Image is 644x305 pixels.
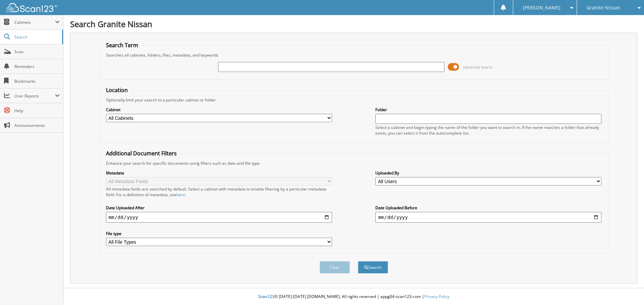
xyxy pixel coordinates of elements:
label: Cabinet [106,107,332,112]
button: Clear [320,261,350,274]
span: Scan123 [258,294,274,299]
input: start [106,212,332,223]
input: end [375,212,601,223]
div: All metadata fields are searched by default. Select a cabinet with metadata to enable filtering b... [106,186,332,198]
label: Uploaded By [375,170,601,176]
label: Date Uploaded After [106,205,332,211]
legend: Search Term [103,42,142,49]
span: Reminders [14,64,60,69]
div: Optionally limit your search to a particular cabinet or folder [103,97,605,103]
span: Help [14,108,60,113]
div: © [DATE]-[DATE] [DOMAIN_NAME]. All rights reserved | appg04-scan123-com | [63,289,644,305]
legend: Additional Document Filters [103,150,180,157]
label: File type [106,231,332,236]
button: Search [358,261,388,274]
img: scan123-logo-white.svg [7,3,57,12]
span: Granite Nissan [587,6,620,10]
a: here [176,192,185,198]
div: Select a cabinet and begin typing the name of the folder you want to search in. If the name match... [375,125,601,136]
label: Metadata [106,170,332,176]
span: [PERSON_NAME] [523,6,560,10]
a: Privacy Policy [424,294,449,299]
span: Scan [14,49,60,55]
legend: Location [103,86,131,94]
span: User Reports [14,93,55,99]
h1: Search Granite Nissan [70,18,637,29]
div: Enhance your search for specific documents using filters such as date and file type. [103,160,605,166]
span: Advanced Search [463,65,493,70]
span: Announcements [14,123,60,128]
label: Folder [375,107,601,112]
label: Date Uploaded Before [375,205,601,211]
div: Searches all cabinets, folders, files, metadata, and keywords [103,52,605,58]
span: Search [14,34,59,40]
span: Bookmarks [14,78,60,84]
span: Cabinets [14,19,55,25]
